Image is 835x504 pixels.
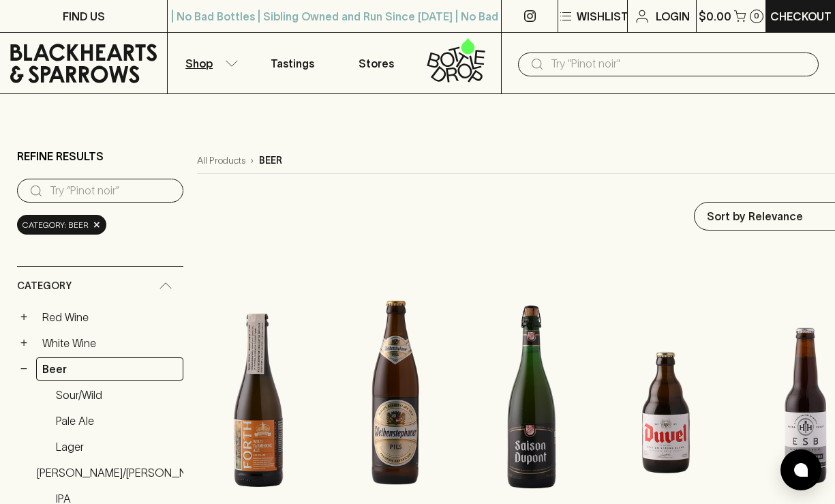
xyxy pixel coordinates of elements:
a: Stores [335,33,418,93]
input: Try “Pinot noir” [50,180,172,202]
button: − [17,362,31,376]
p: $0.00 [699,8,731,25]
a: All Products [197,153,245,168]
p: 0 [754,12,759,20]
p: Sort by Relevance [707,208,803,224]
a: Pale Ale [50,409,183,432]
img: bubble-icon [794,463,808,477]
a: Sour/Wild [50,383,183,406]
span: Category: beer [22,218,89,232]
p: › [251,153,254,168]
p: Checkout [770,8,832,25]
a: Red Wine [36,306,183,329]
p: beer [259,153,282,168]
input: Try "Pinot noir" [551,53,808,75]
a: Lager [50,435,183,458]
a: [PERSON_NAME]/[PERSON_NAME] [31,461,218,484]
a: Tastings [251,33,334,93]
button: Shop [168,33,251,93]
p: Stores [359,55,394,72]
span: Category [17,278,72,295]
p: Shop [185,55,213,72]
a: Beer [36,357,183,381]
div: Category [17,267,183,306]
p: Login [656,8,690,25]
p: FIND US [63,8,105,25]
button: + [17,336,31,350]
p: Wishlist [577,8,628,25]
p: Refine Results [17,148,104,164]
a: White Wine [36,331,183,355]
span: × [93,218,101,232]
button: + [17,310,31,324]
p: Tastings [271,55,314,72]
